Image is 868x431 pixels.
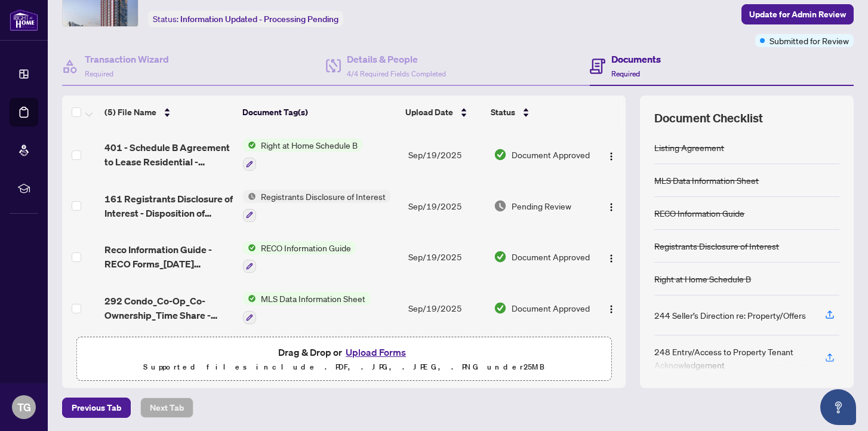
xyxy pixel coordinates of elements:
[104,294,233,322] span: 292 Condo_Co-Op_Co-Ownership_Time Share - Lease_Sub-Lease MLS Data Information Form - PropTx-OREA...
[512,250,590,263] span: Document Approved
[820,389,856,425] button: Open asap
[140,398,193,418] button: Next Tab
[256,292,370,305] span: MLS Data Information Sheet
[256,241,356,254] span: RECO Information Guide
[243,190,256,203] img: Status Icon
[243,292,256,305] img: Status Icon
[104,140,233,169] span: 401 - Schedule B Agreement to Lease Residential - Revised [DATE] copy 2.pdf
[494,148,507,161] img: Document Status
[77,337,611,381] span: Drag & Drop orUpload FormsSupported files include .PDF, .JPG, .JPEG, .PNG under25MB
[243,241,356,273] button: Status IconRECO Information Guide
[104,192,233,220] span: 161 Registrants Disclosure of Interest - Disposition of Property - PropTx-OREA_[DATE] 17_16_41.pdf
[342,344,410,360] button: Upload Forms
[256,138,362,152] span: Right at Home Schedule B
[512,301,590,315] span: Document Approved
[602,196,621,215] button: Logo
[85,69,113,78] span: Required
[512,148,590,161] span: Document Approved
[17,399,31,415] span: TG
[401,96,486,129] th: Upload Date
[654,239,779,253] div: Registrants Disclosure of Interest
[654,309,806,322] div: 244 Seller’s Direction re: Property/Offers
[256,190,390,203] span: Registrants Disclosure of Interest
[654,174,759,187] div: MLS Data Information Sheet
[104,242,233,271] span: Reco Information Guide - RECO Forms_[DATE] 17_16_38.pdf
[602,247,621,266] button: Logo
[405,106,453,119] span: Upload Date
[741,4,854,24] button: Update for Admin Review
[85,52,169,66] h4: Transaction Wizard
[602,145,621,164] button: Logo
[243,292,370,324] button: Status IconMLS Data Information Sheet
[100,96,238,129] th: (5) File Name
[238,96,401,129] th: Document Tag(s)
[404,232,489,283] td: Sep/19/2025
[148,11,343,27] div: Status:
[494,250,507,263] img: Document Status
[347,69,446,78] span: 4/4 Required Fields Completed
[243,138,256,152] img: Status Icon
[611,69,640,78] span: Required
[104,106,156,119] span: (5) File Name
[494,199,507,213] img: Document Status
[769,34,849,47] span: Submitted for Review
[404,129,489,180] td: Sep/19/2025
[512,199,571,213] span: Pending Review
[654,110,763,127] span: Document Checklist
[404,180,489,232] td: Sep/19/2025
[607,202,616,212] img: Logo
[278,344,410,360] span: Drag & Drop or
[10,9,38,31] img: logo
[611,52,661,66] h4: Documents
[404,282,489,334] td: Sep/19/2025
[243,241,256,254] img: Status Icon
[494,301,507,315] img: Document Status
[62,398,131,418] button: Previous Tab
[491,106,515,119] span: Status
[654,345,811,371] div: 248 Entry/Access to Property Tenant Acknowledgement
[654,141,724,154] div: Listing Agreement
[72,398,121,417] span: Previous Tab
[602,298,621,318] button: Logo
[607,254,616,263] img: Logo
[84,360,604,374] p: Supported files include .PDF, .JPG, .JPEG, .PNG under 25 MB
[607,304,616,314] img: Logo
[180,14,338,24] span: Information Updated - Processing Pending
[486,96,592,129] th: Status
[243,190,390,222] button: Status IconRegistrants Disclosure of Interest
[607,152,616,161] img: Logo
[749,5,846,24] span: Update for Admin Review
[654,207,744,220] div: RECO Information Guide
[243,138,362,171] button: Status IconRight at Home Schedule B
[654,272,751,285] div: Right at Home Schedule B
[347,52,446,66] h4: Details & People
